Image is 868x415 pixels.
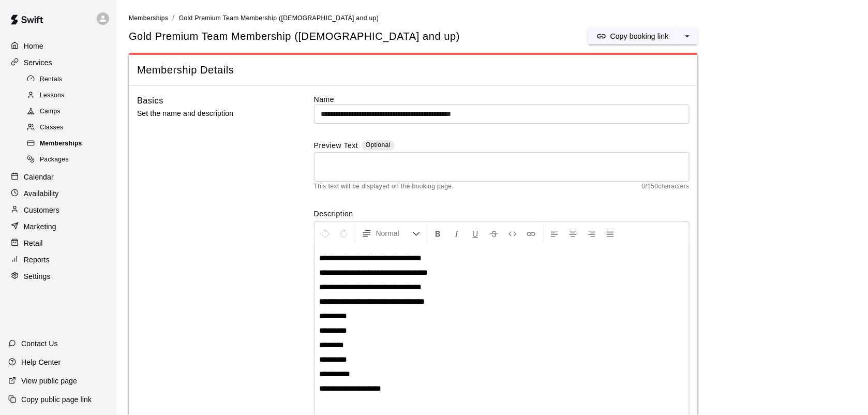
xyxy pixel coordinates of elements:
p: Retail [24,238,43,248]
span: Camps [40,107,61,117]
p: Availability [24,188,59,199]
p: Settings [24,271,51,281]
a: Settings [8,269,108,284]
a: Availability [8,186,108,201]
p: Copy booking link [610,31,669,41]
span: Gold Premium Team Membership ([DEMOGRAPHIC_DATA] and up) [129,29,460,43]
button: Justify Align [602,224,619,243]
p: Contact Us [21,338,58,349]
button: Left Align [546,224,563,243]
button: Format Strikethrough [485,224,503,243]
p: Marketing [24,221,56,232]
p: View public page [21,376,77,386]
label: Preview Text [314,140,358,152]
button: Format Underline [467,224,484,243]
a: Memberships [129,13,168,22]
a: Classes [25,120,116,136]
p: Home [24,41,43,51]
p: Help Center [21,357,61,367]
nav: breadcrumb [129,12,856,24]
a: Retail [8,235,108,251]
span: Memberships [129,14,168,22]
button: select merge strategy [677,28,698,45]
span: Optional [366,141,391,149]
button: Insert Link [522,224,540,243]
label: Description [314,209,690,219]
a: Home [8,38,108,54]
a: Camps [25,104,116,120]
p: Reports [24,255,50,265]
button: Formatting Options [357,224,425,243]
a: Services [8,55,108,70]
a: Reports [8,252,108,268]
span: 0 / 150 characters [642,182,690,192]
a: Rentals [25,71,116,87]
span: Membership Details [137,63,690,77]
button: Undo [317,224,334,243]
a: Marketing [8,219,108,234]
div: split button [588,28,698,45]
span: Classes [40,123,63,133]
span: Packages [40,155,69,165]
button: Format Bold [429,224,447,243]
span: This text will be displayed on the booking page. [314,182,454,192]
a: Lessons [25,87,116,103]
a: Memberships [25,136,116,152]
div: Classes [25,121,112,135]
div: Lessons [25,88,112,103]
button: Center Align [564,224,582,243]
div: Rentals [25,72,112,87]
h6: Basics [137,94,163,108]
button: Format Italics [448,224,466,243]
a: Calendar [8,169,108,185]
button: Copy booking link [588,28,677,45]
button: Insert Code [504,224,521,243]
a: Customers [8,202,108,218]
label: Name [314,94,690,105]
button: Right Align [583,224,601,243]
a: Packages [25,152,116,168]
span: Lessons [40,91,65,101]
p: Set the name and description [137,107,281,120]
span: Gold Premium Team Membership ([DEMOGRAPHIC_DATA] and up) [179,14,379,22]
div: Camps [25,105,112,119]
li: / [172,12,174,23]
button: Redo [335,224,353,243]
p: Copy public page link [21,394,92,405]
p: Calendar [24,172,54,182]
span: Memberships [40,139,82,149]
p: Services [24,57,52,68]
span: Rentals [40,75,63,85]
div: Packages [25,153,112,167]
p: Customers [24,205,59,215]
span: Normal [376,228,412,239]
div: Memberships [25,137,112,151]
